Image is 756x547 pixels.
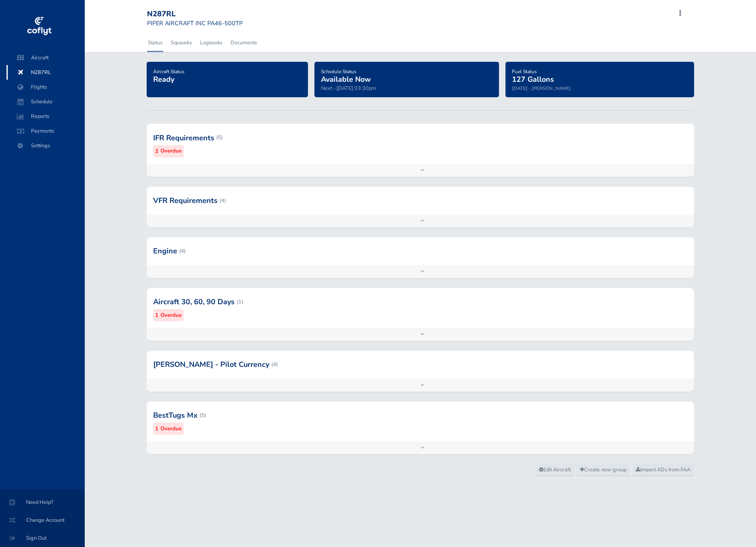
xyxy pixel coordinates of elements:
span: Edit Aircraft [539,466,571,473]
span: Next - [DATE] 03:30pm [321,85,376,92]
a: Status [147,34,163,52]
span: Flights [15,80,77,94]
a: Create new group [576,464,630,476]
div: N287RL [147,10,243,19]
span: Settings [15,138,77,153]
span: 127 Gallons [512,74,554,84]
span: Import ADs from FAA [636,466,690,473]
small: Overdue [160,425,182,433]
span: Create new group [580,466,626,473]
a: Logbooks [199,34,223,52]
span: Fuel Status [512,68,537,75]
span: Schedule Status [321,68,356,75]
span: Available Now [321,74,371,84]
img: coflyt logo [26,14,53,39]
a: Documents [230,34,258,52]
span: Need Help? [10,495,75,510]
small: PIPER AIRCRAFT INC PA46-500TP [147,19,243,27]
small: Overdue [160,147,182,155]
span: Change Account [10,513,75,527]
span: Schedule [15,94,77,109]
span: Aircraft [15,50,77,65]
span: Ready [153,74,174,84]
a: Edit Aircraft [535,464,574,476]
span: N287RL [15,65,77,80]
small: [DATE] - [PERSON_NAME] [512,85,571,92]
span: Reports [15,109,77,124]
span: Sign Out [10,531,75,545]
span: Aircraft Status [153,68,185,75]
a: Schedule StatusAvailable Now [321,66,371,85]
a: Squawks [170,34,193,52]
small: Overdue [160,311,182,320]
span: Payments [15,124,77,138]
a: Import ADs from FAA [632,464,694,476]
